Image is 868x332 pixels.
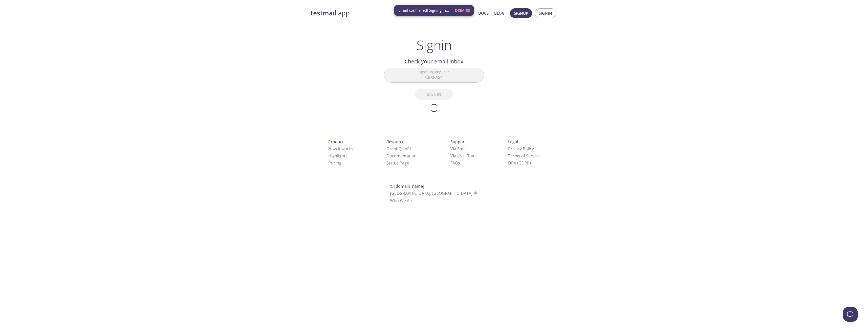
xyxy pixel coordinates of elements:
a: Terms of Service [508,153,540,159]
span: © [DOMAIN_NAME] [390,183,424,189]
a: Pricing [328,160,341,166]
span: Product [328,139,344,145]
a: Docs [478,10,489,16]
a: Highlights [328,153,348,159]
span: Dismiss [455,7,470,14]
a: Documentation [386,153,417,159]
span: Resources [386,139,406,145]
button: Signup [510,8,532,18]
a: testmail.app [311,9,429,17]
a: GraphQL API [386,146,411,152]
span: [GEOGRAPHIC_DATA], [GEOGRAPHIC_DATA] [390,191,478,196]
span: Legal [508,139,518,145]
span: Support [450,139,466,145]
a: Via Live Chat [450,153,474,159]
a: Blog [494,10,505,16]
h1: Signin [417,37,452,53]
strong: testmail [311,9,336,17]
iframe: Help Scout Beacon - Open [843,307,858,322]
a: Who We Are [390,198,414,203]
button: Signin [535,8,556,18]
a: Privacy Policy [508,146,534,152]
a: FAQ [450,160,460,166]
button: Dismiss [453,6,472,15]
span: Signup [514,10,528,16]
h2: Check your email inbox [384,57,484,66]
span: Email confirmed! Signing in... [398,8,449,13]
a: Via Email [450,146,468,152]
a: How it works [328,146,353,152]
span: Signin [539,10,552,16]
a: DPA (GDPR) [508,160,531,166]
a: Status Page [386,160,409,166]
span: s [458,160,460,166]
